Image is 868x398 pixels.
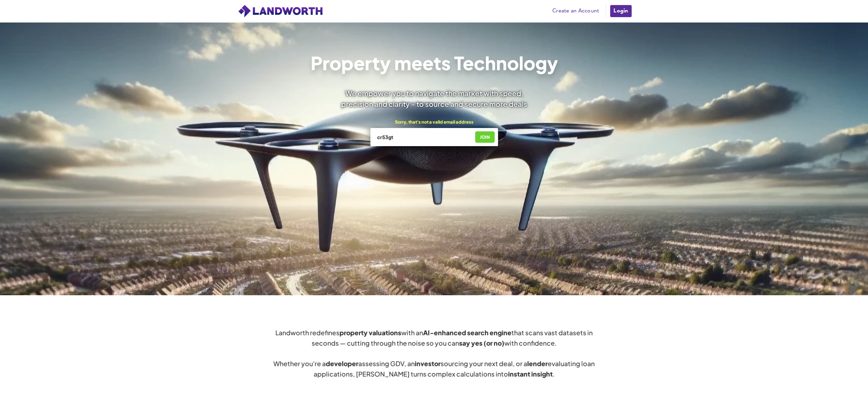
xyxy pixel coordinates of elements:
[549,6,602,16] a: Create an Account
[508,370,553,378] strong: instant insight
[477,132,493,142] div: JOIN
[609,4,632,18] a: Login
[332,88,536,109] div: We empower you to navigate the market with speed, precision and clarity - to source and secure mo...
[376,134,470,140] input: Enter your email address...
[527,359,548,367] strong: lender
[394,115,474,125] div: Sorry, that's not a valid email address
[326,359,358,367] strong: developer
[459,339,504,347] strong: say yes (or no)
[273,327,595,379] div: Landworth redefines with an that scans vast datasets in seconds — cutting through the noise so yo...
[475,131,495,143] button: JOIN
[423,328,511,337] strong: AI-enhanced search engine
[310,54,558,72] h1: Property meets Technology
[339,328,401,337] strong: property valuations
[415,359,441,367] strong: investor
